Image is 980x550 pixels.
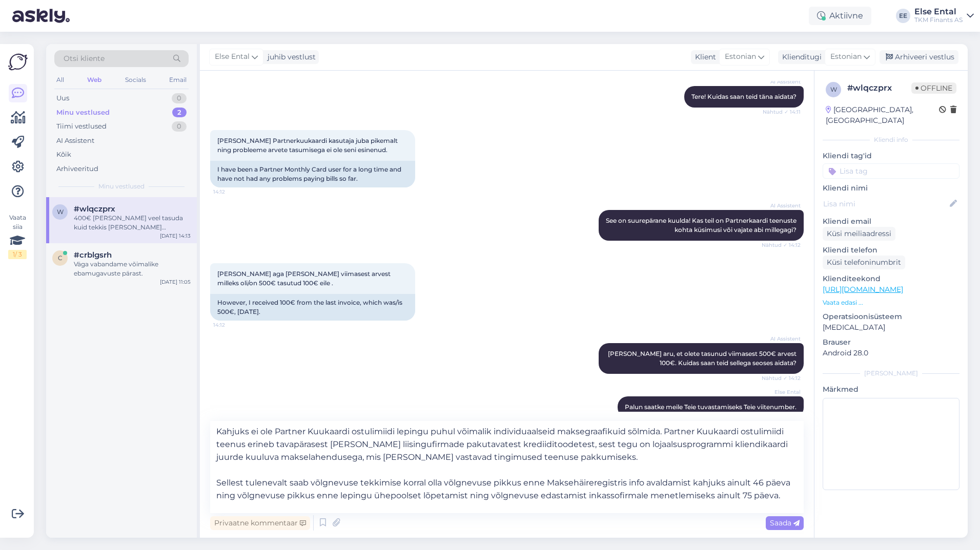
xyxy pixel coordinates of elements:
div: Socials [123,73,148,87]
div: Klient [691,52,716,62]
span: AI Assistent [762,78,801,86]
div: # wlqczprx [847,82,911,94]
div: Tiimi vestlused [56,121,107,132]
span: Else Ental [215,51,250,62]
span: #crblgsrh [74,250,112,260]
a: Else EntalTKM Finants AS [914,8,974,24]
div: Klienditugi [778,52,822,62]
p: Vaata edasi ... [823,298,959,307]
a: [URL][DOMAIN_NAME] [823,285,903,294]
span: Saada [770,518,800,527]
span: Offline [911,82,956,94]
input: Lisa nimi [823,198,948,209]
div: Kliendi info [823,135,959,144]
p: Klienditeekond [823,273,959,284]
div: Arhiveeri vestlus [880,50,958,64]
p: Märkmed [823,384,959,395]
span: Else Ental [762,388,801,396]
div: Väga vabandame võimalike ebamugavuste pärast. [74,260,191,278]
span: Tere! Kuidas saan teid täna aidata? [691,93,797,100]
span: Nähtud ✓ 14:11 [762,108,801,116]
input: Lisa tag [823,163,959,179]
span: Otsi kliente [64,53,105,64]
span: Palun saatke meile Teie tuvastamiseks Teie viitenumber. [625,403,797,411]
div: 1 / 3 [8,250,27,259]
div: Uus [56,93,69,103]
span: c [58,254,63,262]
div: Minu vestlused [56,108,110,118]
div: I have been a Partner Monthly Card user for a long time and have not had any problems paying bill... [210,161,415,187]
p: Android 28.0 [823,348,959,358]
span: AI Assistent [762,335,801,343]
div: Email [167,73,189,87]
div: Kõik [56,150,71,160]
div: [PERSON_NAME] [823,369,959,378]
div: Web [85,73,104,87]
p: Kliendi tag'id [823,151,959,161]
div: Küsi meiliaadressi [823,227,895,241]
span: [PERSON_NAME] aga [PERSON_NAME] viimasest arvest milleks oli/on 500€ tasutud 100€ eile . [217,270,392,287]
div: AI Assistent [56,136,94,146]
div: EE [896,9,910,23]
div: Privaatne kommentaar [210,516,310,530]
div: [GEOGRAPHIC_DATA], [GEOGRAPHIC_DATA] [826,104,939,126]
span: Minu vestlused [98,182,145,191]
span: See on suurepärane kuulda! Kas teil on Partnerkaardi teenuste kohta küsimusi või vajate abi mille... [606,217,798,234]
span: #wlqczprx [74,204,115,214]
div: All [54,73,66,87]
span: Estonian [725,51,756,62]
div: Arhiveeritud [56,164,98,174]
div: Else Ental [914,8,963,16]
span: Nähtud ✓ 14:12 [762,241,801,249]
div: Aktiivne [809,7,871,25]
p: Operatsioonisüsteem [823,311,959,322]
p: Kliendi email [823,216,959,227]
p: Kliendi telefon [823,245,959,256]
div: Küsi telefoninumbrit [823,256,905,269]
div: 0 [172,121,187,132]
img: Askly Logo [8,52,28,72]
div: [DATE] 14:13 [160,232,191,240]
span: AI Assistent [762,202,801,209]
p: [MEDICAL_DATA] [823,322,959,333]
span: Estonian [830,51,862,62]
p: Kliendi nimi [823,183,959,194]
div: 400€ [PERSON_NAME] veel tasuda kuid tekkis [PERSON_NAME] /küsimus ,et kas [PERSON_NAME] maksta gr... [74,214,191,232]
div: [DATE] 11:05 [160,278,191,286]
div: Vaata siia [8,213,27,259]
span: [PERSON_NAME] aru, et olete tasunud viimasest 500€ arvest 100€. Kuidas saan teid sellega seoses a... [608,350,798,367]
span: [PERSON_NAME] Partnerkuukaardi kasutaja juba pikemalt ning probleeme arvete tasumisega ei ole sen... [217,137,399,154]
span: w [830,86,837,93]
span: w [57,208,64,216]
textarea: Kahjuks ei ole Partner Kuukaardi ostulimiidi lepingu puhul võimalik individuaalseid maksegraafiku... [210,421,804,513]
div: 0 [172,93,187,103]
span: Nähtud ✓ 14:12 [762,374,801,382]
p: Brauser [823,337,959,348]
div: juhib vestlust [263,52,316,62]
span: 14:12 [213,321,252,329]
span: 14:12 [213,188,252,196]
div: 2 [172,108,187,118]
div: TKM Finants AS [914,16,963,24]
div: However, I received 100€ from the last invoice, which was/is 500€, [DATE]. [210,294,415,321]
